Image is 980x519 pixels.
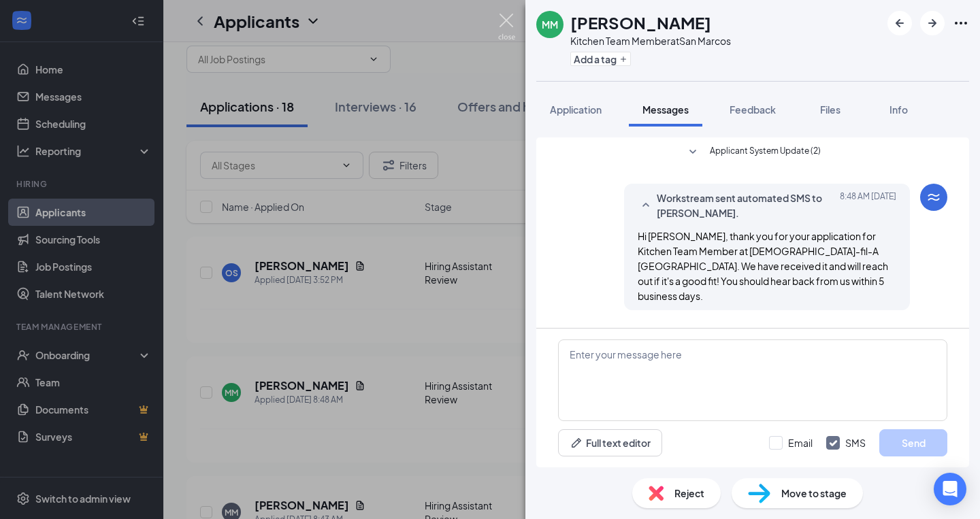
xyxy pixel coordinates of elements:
[926,189,942,205] svg: WorkstreamLogo
[924,15,941,31] svg: ArrowRight
[934,473,966,505] div: Open Intercom Messenger
[558,429,662,456] button: Full text editorPen
[730,103,776,116] span: Feedback
[657,190,835,220] span: Workstream sent automated SMS to [PERSON_NAME].
[889,103,908,116] span: Info
[642,103,689,116] span: Messages
[674,486,704,501] span: Reject
[570,11,711,34] h1: [PERSON_NAME]
[781,486,847,501] span: Move to stage
[570,52,631,66] button: PlusAdd a tag
[953,15,969,31] svg: Ellipses
[685,144,701,161] svg: SmallChevronDown
[820,103,840,116] span: Files
[542,18,558,31] div: MM
[887,11,912,35] button: ArrowLeftNew
[550,103,602,116] span: Application
[570,34,731,48] div: Kitchen Team Member at San Marcos
[879,429,947,456] button: Send
[638,197,654,214] svg: SmallChevronUp
[840,190,896,220] span: [DATE] 8:48 AM
[685,144,821,161] button: SmallChevronDownApplicant System Update (2)
[892,15,908,31] svg: ArrowLeftNew
[710,144,821,161] span: Applicant System Update (2)
[570,436,583,450] svg: Pen
[638,230,888,302] span: Hi [PERSON_NAME], thank you for your application for Kitchen Team Member at [DEMOGRAPHIC_DATA]-fi...
[920,11,945,35] button: ArrowRight
[619,55,627,63] svg: Plus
